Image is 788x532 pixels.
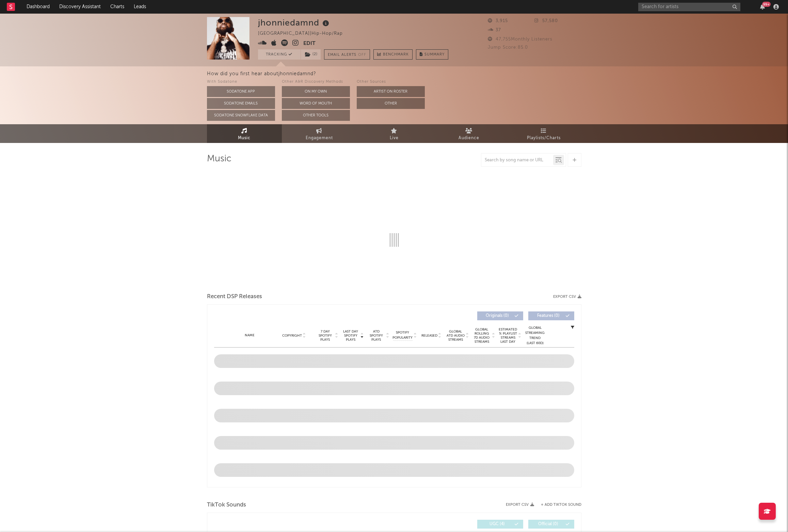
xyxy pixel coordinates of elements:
span: 47,755 Monthly Listeners [488,37,552,42]
input: Search for artists [638,3,740,11]
a: Live [357,124,432,143]
span: Audience [459,134,479,142]
button: Edit [303,39,316,48]
button: Features(0) [528,311,574,320]
span: Playlists/Charts [527,134,561,142]
span: UGC ( 4 ) [482,522,513,526]
div: [GEOGRAPHIC_DATA] | Hip-Hop/Rap [258,30,351,38]
button: Other Tools [282,110,350,121]
span: Official ( 0 ) [533,522,564,526]
button: (2) [301,49,321,60]
a: Engagement [282,124,357,143]
button: + Add TikTok Sound [541,503,581,507]
button: 99+ [760,4,765,10]
button: Other [357,98,425,109]
button: Summary [416,49,448,60]
div: Global Streaming Trend (Last 60D) [525,325,545,346]
span: Live [390,134,399,142]
span: Originals ( 0 ) [482,314,513,318]
span: 3,915 [488,19,508,23]
span: Summary [424,53,445,57]
div: Other Sources [357,78,425,86]
button: Sodatone App [207,86,275,97]
span: Music [238,134,251,142]
a: Playlists/Charts [506,124,581,143]
button: Sodatone Snowflake Data [207,110,275,121]
a: Music [207,124,282,143]
span: Recent DSP Releases [207,293,262,301]
button: Sodatone Emails [207,98,275,109]
button: Export CSV [553,295,581,299]
span: 57,580 [534,19,558,23]
button: On My Own [282,86,350,97]
button: Word Of Mouth [282,98,350,109]
span: Last Day Spotify Plays [342,329,360,342]
span: Global ATD Audio Streams [446,329,465,342]
input: Search by song name or URL [481,158,553,163]
span: 37 [488,28,501,32]
a: Audience [432,124,506,143]
div: 99 + [762,2,771,7]
span: Features ( 0 ) [533,314,564,318]
div: Name [228,333,272,338]
button: Artist on Roster [357,86,425,97]
span: Engagement [306,134,333,142]
span: Copyright [282,334,302,338]
button: + Add TikTok Sound [534,503,581,507]
span: Jump Score: 85.0 [488,45,528,50]
span: 7 Day Spotify Plays [316,329,334,342]
div: jhonniedamnd [258,17,331,28]
em: Off [358,53,366,57]
span: Released [421,334,437,338]
span: ( 2 ) [301,49,321,60]
span: Estimated % Playlist Streams Last Day [499,327,517,344]
button: Official(0) [528,520,574,529]
div: Other A&R Discovery Methods [282,78,350,86]
button: Export CSV [506,503,534,507]
button: UGC(4) [477,520,523,529]
span: Benchmark [383,51,409,59]
button: Tracking [258,49,301,60]
a: Benchmark [373,49,413,60]
span: TikTok Sounds [207,501,246,509]
button: Originals(0) [477,311,523,320]
button: Email AlertsOff [324,49,370,60]
span: ATD Spotify Plays [367,329,385,342]
span: Global Rolling 7D Audio Streams [472,327,491,344]
span: Spotify Popularity [392,330,413,340]
div: With Sodatone [207,78,275,86]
